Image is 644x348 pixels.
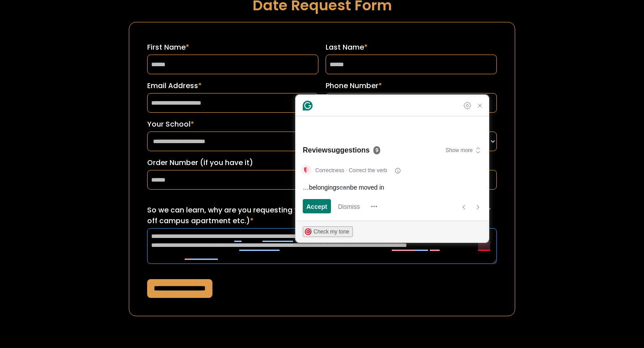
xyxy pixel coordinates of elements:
label: So we can learn, why are you requesting this date? (ex: sorority recruitment, lease turn over for... [147,205,497,226]
label: Order Number (if you have it) [147,157,318,168]
label: Last Name [326,42,497,53]
textarea: To enrich screen reader interactions, please activate Accessibility in Grammarly extension settings [147,228,497,264]
label: Email Address [147,81,318,91]
label: Your School [147,119,497,130]
label: Phone Number [326,81,497,91]
form: Request a Date Form [129,22,515,316]
label: First Name [147,42,318,53]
